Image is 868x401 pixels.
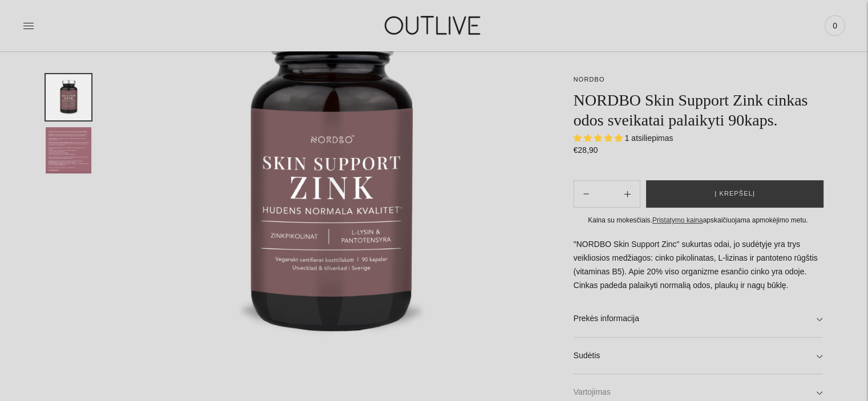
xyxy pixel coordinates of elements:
span: Į krepšelį [714,188,755,200]
h1: NORDBO Skin Support Zink cinkas odos sveikatai palaikyti 90kaps. [574,90,822,130]
span: 5.00 stars [574,133,625,143]
img: OUTLIVE [362,6,505,45]
span: 1 atsiliepimas [625,133,673,143]
a: 0 [825,13,845,38]
a: Pristatymo kaina [652,216,703,224]
button: Subtract product quantity [615,180,640,208]
button: Į krepšelį [646,180,823,208]
a: Sudėtis [574,338,822,374]
a: Prekės informacija [574,301,822,337]
span: €28,90 [574,145,598,155]
button: Translation missing: en.general.accessibility.image_thumbail [46,74,91,120]
button: Translation missing: en.general.accessibility.image_thumbail [46,127,91,173]
input: Product quantity [598,186,615,202]
span: 0 [827,18,843,34]
button: Add product quantity [574,180,598,208]
a: NORDBO [574,76,605,83]
p: "NORDBO Skin Support Zinc" sukurtas odai, jo sudėtyje yra trys veikliosios medžiagos: cinko pikol... [574,238,822,293]
div: Kaina su mokesčiais. apskaičiuojama apmokėjimo metu. [574,214,822,226]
